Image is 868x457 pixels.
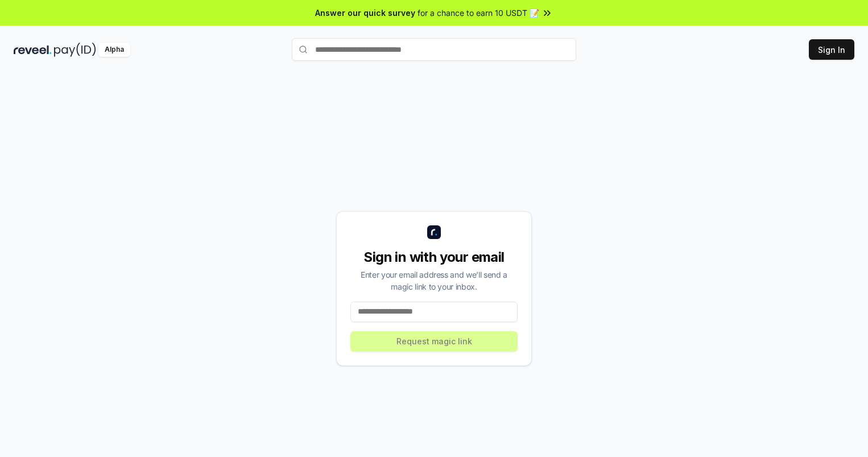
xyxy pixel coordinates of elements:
img: reveel_dark [14,43,52,57]
span: for a chance to earn 10 USDT 📝 [418,7,539,19]
div: Sign in with your email [350,248,518,266]
span: Answer our quick survey [315,7,415,19]
img: logo_small [427,225,441,239]
img: pay_id [54,43,96,57]
button: Sign In [809,39,854,60]
div: Enter your email address and we’ll send a magic link to your inbox. [350,269,518,293]
div: Alpha [98,43,130,57]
